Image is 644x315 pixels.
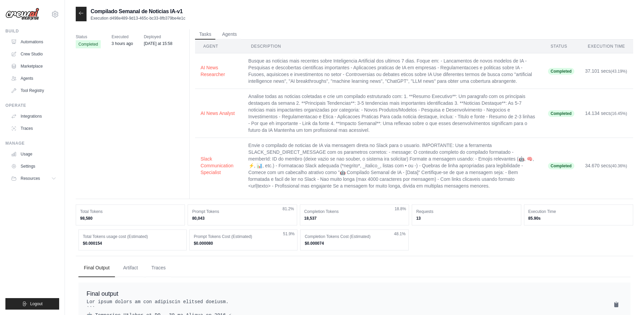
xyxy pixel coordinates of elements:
[8,73,59,84] a: Agents
[528,216,629,221] dd: 85.90s
[8,111,59,122] a: Integrations
[304,216,405,221] dd: 18,537
[76,33,101,40] span: Status
[112,41,133,46] time: August 25, 2025 at 08:00 BST
[8,49,59,59] a: Crew Studio
[8,123,59,134] a: Traces
[112,33,133,40] span: Executed
[83,234,182,239] dt: Total Tokens usage cost (Estimated)
[548,68,574,75] span: Completed
[195,40,243,53] th: Agent
[76,40,101,48] span: Completed
[305,241,404,246] dd: $0.000074
[611,69,627,74] span: (43.19%)
[543,40,580,53] th: Status
[5,28,59,34] div: Build
[304,209,405,214] dt: Completion Tokens
[580,40,633,53] th: Execution Time
[194,234,293,239] dt: Prompt Tokens Cost (Estimated)
[144,41,172,46] time: August 22, 2025 at 15:58 BST
[243,53,543,89] td: Busque as noticias mais recentes sobre Inteligencia Artificial dos ultimos 7 dias. Foque em: - La...
[91,7,185,16] h2: Compilado Semanal de Noticias IA-v1
[8,161,59,172] a: Settings
[5,8,39,21] img: Logo
[8,61,59,72] a: Marketplace
[580,89,633,138] td: 14.134 secs
[8,37,59,47] a: Automations
[548,110,574,117] span: Completed
[195,29,215,40] button: Tasks
[194,241,293,246] dd: $0.000080
[611,111,627,116] span: (16.45%)
[200,110,237,117] button: AI News Analyst
[283,206,294,212] span: 81.2%
[611,164,627,168] span: (40.36%)
[118,259,143,277] button: Artifact
[580,138,633,194] td: 34.670 secs
[8,149,59,160] a: Usage
[80,216,181,221] dd: 98,580
[243,138,543,194] td: Envie o compilado de noticias de IA via mensagem direta no Slack para o usuario. IMPORTANTE: Use ...
[80,209,181,214] dt: Total Tokens
[394,231,406,237] span: 48.1%
[548,163,574,169] span: Completed
[87,290,118,297] span: Final output
[243,40,543,53] th: Description
[283,231,294,237] span: 51.9%
[8,85,59,96] a: Tool Registry
[5,141,59,146] div: Manage
[78,259,115,277] button: Final Output
[200,64,237,78] button: AI News Researcher
[21,176,40,181] span: Resources
[8,173,59,184] button: Resources
[5,298,59,310] button: Logout
[395,206,406,212] span: 18.8%
[416,209,517,214] dt: Requests
[30,301,43,307] span: Logout
[305,234,404,239] dt: Completion Tokens Cost (Estimated)
[192,209,292,214] dt: Prompt Tokens
[5,103,59,108] div: Operate
[243,89,543,138] td: Analise todas as noticias coletadas e crie um compilado estruturado com: 1. **Resumo Executivo**:...
[580,53,633,89] td: 37.101 secs
[192,216,292,221] dd: 80,043
[200,155,237,176] button: Slack Communication Specialist
[416,216,517,221] dd: 13
[528,209,629,214] dt: Execution Time
[91,16,185,21] p: Execution d498e489-9d13-465c-bc33-8fb379be4e1c
[144,33,172,40] span: Deployed
[83,241,182,246] dd: $0.000154
[218,29,241,40] button: Agents
[146,259,171,277] button: Traces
